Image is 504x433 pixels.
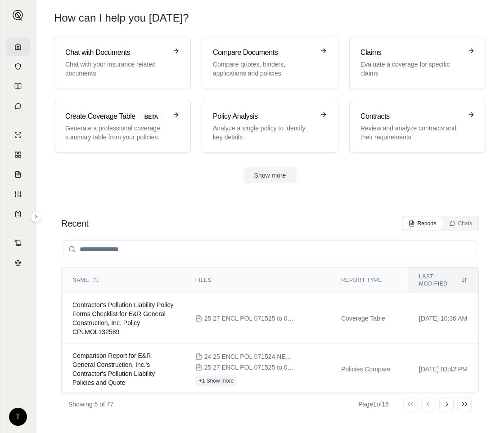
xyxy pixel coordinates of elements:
[409,220,436,227] div: Reports
[349,100,486,153] a: ContractsReview and analyze contracts and their requirements
[213,60,315,78] p: Compare quotes, binders, applications and policies
[54,100,191,153] a: Create Coverage TableBETAGenerate a professional coverage summary table from your policies.
[72,352,155,386] span: Comparison Report for E&R General Construction, Inc.'s Contractor's Pollution Liability Policies ...
[9,6,27,24] button: Expand sidebar
[65,47,167,58] h3: Chat with Documents
[330,344,408,395] td: Policies Compare
[6,205,30,223] a: Coverage Table
[6,146,30,164] a: Policy Comparisons
[54,11,486,25] h1: How can I help you [DATE]?
[403,217,442,230] button: Reports
[54,36,191,89] a: Chat with DocumentsChat with your insurance related documents
[204,352,294,361] span: 24 25 ENCL POL 071524 NEWB pol#CPLMOL125125.pdf
[72,277,174,284] div: Name
[349,36,486,89] a: ClaimsEvaluate a coverage for specific claims
[6,165,30,183] a: Claim Coverage
[65,124,167,142] p: Generate a professional coverage summary table from your policies.
[408,293,478,344] td: [DATE] 10:36 AM
[204,314,294,323] span: 25 27 ENCL POL 071525 to 071527 2yr pol#CPLMOL132589.pdf
[65,60,167,78] p: Chat with your insurance related documents
[213,124,315,142] p: Analyze a single policy to identify key details
[360,60,462,78] p: Evaluate a coverage for specific claims
[358,400,389,409] div: Page 1 of 16
[449,220,472,227] div: Chats
[6,126,30,144] a: Single Policy
[31,211,41,222] button: Expand sidebar
[6,234,30,252] a: Contract Analysis
[360,124,462,142] p: Review and analyze contracts and their requirements
[72,301,173,335] span: Contractor's Pollution Liability Policy Forms Checklist for E&R General Construction, Inc. Policy...
[243,167,297,183] button: Show more
[6,38,30,56] a: Home
[139,112,163,122] span: BETA
[61,217,88,230] h2: Recent
[6,254,30,272] a: Legal Search Engine
[9,408,27,426] div: T
[213,47,315,58] h3: Compare Documents
[419,273,468,287] div: Last modified
[6,58,30,76] a: Documents Vault
[213,111,315,122] h3: Policy Analysis
[330,293,408,344] td: Coverage Table
[6,185,30,203] a: Custom Report
[6,97,30,115] a: Chat
[330,268,408,293] th: Report Type
[360,47,462,58] h3: Claims
[184,268,331,293] th: Files
[68,400,113,409] p: Showing 5 of 77
[204,363,294,372] span: 25 27 ENCL POL 071525 to 071527 2yr pol#CPLMOL132589.pdf
[195,375,238,386] button: +1 Show more
[65,111,167,122] h3: Create Coverage Table
[13,10,23,21] img: Expand sidebar
[202,36,338,89] a: Compare DocumentsCompare quotes, binders, applications and policies
[444,217,477,230] button: Chats
[202,100,338,153] a: Policy AnalysisAnalyze a single policy to identify key details
[6,77,30,95] a: Prompt Library
[408,344,478,395] td: [DATE] 03:42 PM
[360,111,462,122] h3: Contracts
